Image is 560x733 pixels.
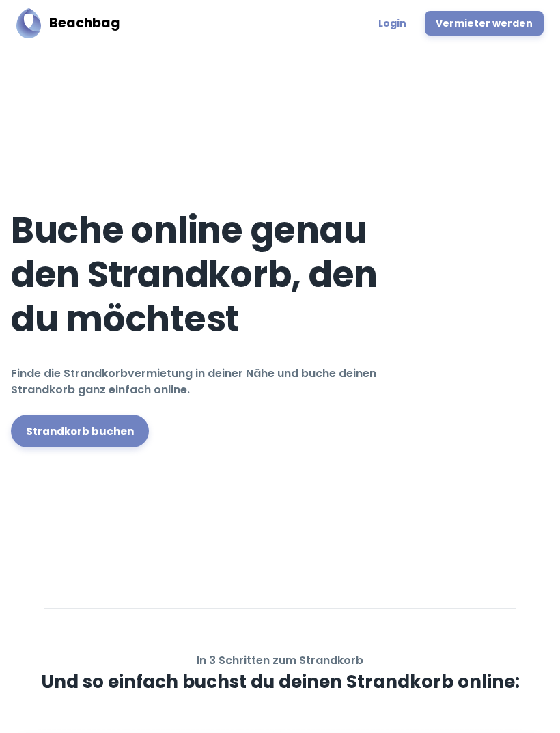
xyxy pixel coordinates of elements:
a: BeachbagBeachbag [16,8,120,38]
h6: In 3 Schritten zum Strandkorb [22,652,538,669]
h5: Beachbag [49,14,120,33]
img: Beachbag [16,8,41,38]
h6: Finde die Strandkorbvermietung in deiner Nähe und buche deinen Strandkorb ganz einfach online. [11,365,387,398]
a: Strandkorb buchen [11,415,149,447]
h1: Buche online genau den Strandkorb, den du möchtest [11,208,421,349]
a: Login [370,11,414,36]
h3: Und so einfach buchst du deinen Strandkorb online: [22,669,538,695]
a: Vermieter werden [425,11,544,36]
